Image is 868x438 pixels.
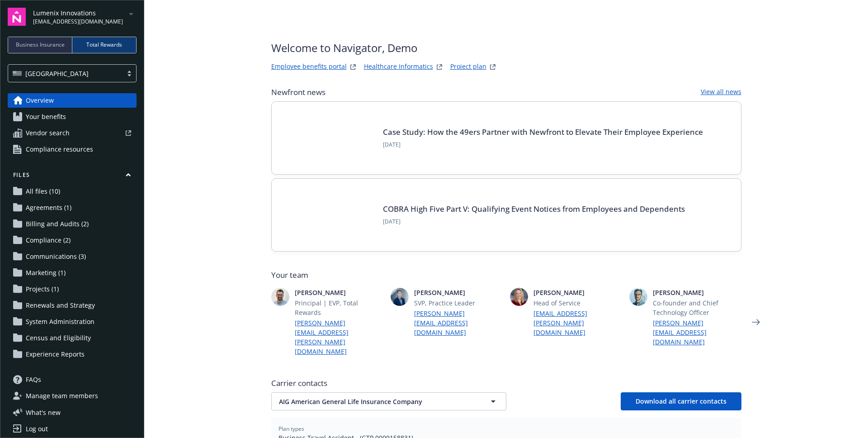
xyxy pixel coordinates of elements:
span: Manage team members [26,389,98,403]
a: All files (10) [8,184,137,199]
span: Total Rewards [86,41,122,49]
a: [PERSON_NAME][EMAIL_ADDRESS][DOMAIN_NAME] [653,318,741,347]
span: Welcome to Navigator , Demo [271,40,498,56]
span: [DATE] [383,141,703,149]
a: springbukWebsite [434,62,445,72]
img: photo [391,288,409,306]
button: Files [8,171,137,182]
span: Your benefits [26,109,66,124]
a: Agreements (1) [8,200,137,215]
span: Agreements (1) [26,200,71,215]
a: Compliance resources [8,142,137,157]
span: [PERSON_NAME] [653,288,741,297]
span: SVP, Practice Leader [414,298,503,308]
a: Healthcare Informatics [364,62,433,72]
a: Project plan [450,62,486,72]
a: Manage team members [8,389,137,403]
span: Billing and Audits (2) [26,217,89,231]
span: Compliance (2) [26,233,71,248]
a: Overview [8,93,137,108]
a: [EMAIL_ADDRESS][PERSON_NAME][DOMAIN_NAME] [533,309,622,337]
a: Next [749,315,763,329]
a: Census and Eligibility [8,331,137,345]
span: Head of Service [533,298,622,308]
span: System Administration [26,314,94,329]
button: Lumenix Innovations[EMAIL_ADDRESS][DOMAIN_NAME]arrowDropDown [33,8,137,26]
span: [EMAIL_ADDRESS][DOMAIN_NAME] [33,18,123,26]
img: Card Image - INSIGHTS copy.png [286,116,372,160]
span: Census and Eligibility [26,331,91,345]
a: Employee benefits portal [271,62,347,72]
span: [GEOGRAPHIC_DATA] [25,69,89,78]
span: Carrier contacts [271,378,741,389]
a: FAQs [8,372,137,387]
a: arrowDropDown [126,8,137,19]
a: Vendor search [8,126,137,140]
span: Compliance resources [26,142,93,157]
span: Download all carrier contacts [636,397,726,405]
span: [GEOGRAPHIC_DATA] [13,69,118,78]
span: What ' s new [26,408,61,417]
span: Newfront news [271,87,325,98]
a: Compliance (2) [8,233,137,248]
span: All files (10) [26,184,60,199]
a: Projects (1) [8,282,137,296]
span: Business Insurance [16,41,65,49]
a: [PERSON_NAME][EMAIL_ADDRESS][DOMAIN_NAME] [414,309,503,337]
button: What's new [8,408,75,417]
a: Communications (3) [8,249,137,264]
span: Projects (1) [26,282,59,296]
span: Co-founder and Chief Technology Officer [653,298,741,317]
a: Billing and Audits (2) [8,217,137,231]
span: Principal | EVP, Total Rewards [295,298,383,317]
img: BLOG-Card Image - Compliance - COBRA High Five Pt 5 - 09-11-25.jpg [286,193,372,237]
img: photo [510,288,528,306]
a: Renewals and Strategy [8,298,137,313]
a: Case Study: How the 49ers Partner with Newfront to Elevate Their Employee Experience [383,127,703,137]
span: Plan types [278,425,734,433]
a: View all news [701,87,741,98]
span: Vendor search [26,126,70,140]
span: Your team [271,270,741,281]
a: projectPlanWebsite [487,62,498,72]
span: Communications (3) [26,249,86,264]
span: Marketing (1) [26,266,66,280]
a: striveWebsite [348,62,359,72]
button: Download all carrier contacts [621,392,741,410]
div: Log out [26,422,48,436]
span: Overview [26,93,54,108]
span: Renewals and Strategy [26,298,95,313]
a: Marketing (1) [8,266,137,280]
img: navigator-logo.svg [8,8,26,26]
span: AIG American General Life Insurance Company [279,397,467,406]
span: [PERSON_NAME] [414,288,503,297]
span: Lumenix Innovations [33,8,123,18]
a: Experience Reports [8,347,137,362]
a: [PERSON_NAME][EMAIL_ADDRESS][PERSON_NAME][DOMAIN_NAME] [295,318,383,356]
img: photo [629,288,647,306]
span: [PERSON_NAME] [295,288,383,297]
img: photo [271,288,289,306]
span: Experience Reports [26,347,85,362]
button: AIG American General Life Insurance Company [271,392,506,410]
a: COBRA High Five Part V: Qualifying Event Notices from Employees and Dependents [383,204,685,214]
span: [DATE] [383,218,685,226]
a: Your benefits [8,109,137,124]
span: FAQs [26,372,41,387]
span: [PERSON_NAME] [533,288,622,297]
a: System Administration [8,314,137,329]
